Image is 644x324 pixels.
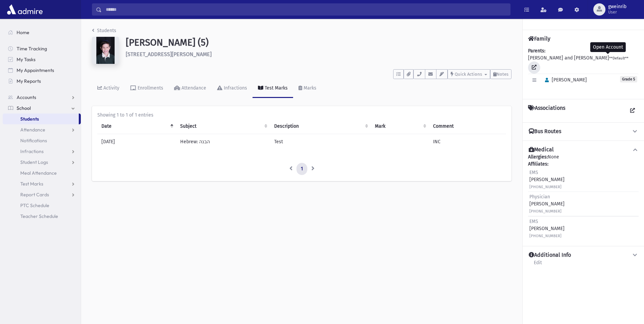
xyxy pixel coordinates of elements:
b: Affiliates: [528,161,548,167]
th: Date: activate to sort column descending [97,119,176,134]
span: Test Marks [20,181,43,187]
div: [PERSON_NAME] [529,169,565,190]
span: gweinrib [608,4,626,9]
a: Infractions [3,146,81,157]
a: PTC Schedule [3,200,81,211]
span: User [608,9,626,15]
div: Infractions [222,85,247,91]
td: INC [429,134,506,150]
a: View all Associations [626,105,639,117]
a: Students [3,114,79,124]
div: [PERSON_NAME] and [PERSON_NAME] [528,47,639,94]
div: Enrollments [136,85,163,91]
h4: Bus Routes [529,128,561,135]
a: School [3,103,81,114]
h4: Associations [528,105,565,117]
span: School [17,105,31,111]
span: Infractions [20,148,44,154]
a: Test Marks [253,79,293,98]
h6: [STREET_ADDRESS][PERSON_NAME] [126,51,511,57]
span: Physician [529,194,550,200]
span: EMS [529,170,538,175]
a: Test Marks [3,178,81,189]
span: Home [17,29,29,35]
h4: Additional Info [529,252,571,259]
span: PTC Schedule [20,202,49,208]
span: Student Logs [20,159,48,165]
div: Activity [102,85,119,91]
b: Parents: [528,48,545,54]
div: [PERSON_NAME] [529,218,565,239]
img: AdmirePro [5,3,44,16]
button: Additional Info [528,252,639,259]
span: Accounts [17,94,36,100]
span: Notes [497,72,508,77]
th: Description: activate to sort column ascending [270,119,371,134]
span: Teacher Schedule [20,213,58,219]
a: Meal Attendance [3,168,81,178]
td: [DATE] [97,134,176,150]
nav: breadcrumb [92,27,116,37]
div: Attendance [180,85,206,91]
span: Quick Actions [455,72,482,77]
a: My Reports [3,76,81,86]
a: Attendance [3,124,81,135]
th: Subject: activate to sort column ascending [176,119,270,134]
button: Notes [490,69,511,79]
div: Test Marks [263,85,288,91]
a: Attendance [169,79,212,98]
a: Home [3,27,81,38]
input: Search [102,3,510,16]
span: Attendance [20,127,45,133]
h1: [PERSON_NAME] (5) [126,37,511,48]
td: Test [270,134,371,150]
span: My Reports [17,78,41,84]
span: Time Tracking [17,46,47,52]
a: Students [92,28,116,33]
a: Accounts [3,92,81,103]
a: 1 [296,163,307,175]
span: Grade 5 [620,76,637,82]
a: Infractions [212,79,253,98]
div: [PERSON_NAME] [529,193,565,215]
th: Mark : activate to sort column ascending [371,119,429,134]
div: Marks [302,85,316,91]
b: Allergies: [528,154,548,160]
td: Hebrew: הבנה [176,134,270,150]
th: Comment [429,119,506,134]
a: Time Tracking [3,43,81,54]
a: Report Cards [3,189,81,200]
h4: Medical [529,146,554,153]
a: Activity [92,79,125,98]
span: Report Cards [20,192,49,198]
small: [PHONE_NUMBER] [529,185,562,189]
span: Students [20,116,39,122]
button: Bus Routes [528,128,639,135]
a: My Tasks [3,54,81,65]
a: My Appointments [3,65,81,76]
a: Teacher Schedule [3,211,81,222]
small: [PHONE_NUMBER] [529,209,562,214]
a: Notifications [3,135,81,146]
span: EMS [529,219,538,224]
a: Student Logs [3,157,81,168]
button: Medical [528,146,639,153]
a: Edit [533,259,542,271]
span: [PERSON_NAME] [542,77,587,83]
button: Quick Actions [448,69,490,79]
small: [PHONE_NUMBER] [529,234,562,238]
div: Showing 1 to 1 of 1 entries [97,111,506,119]
div: Open Account [590,42,626,52]
span: My Tasks [17,56,35,63]
span: My Appointments [17,67,54,73]
div: None [528,153,639,241]
h4: Family [528,35,550,42]
a: Marks [293,79,322,98]
span: Notifications [20,138,47,144]
span: Meal Attendance [20,170,57,176]
a: Enrollments [125,79,169,98]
